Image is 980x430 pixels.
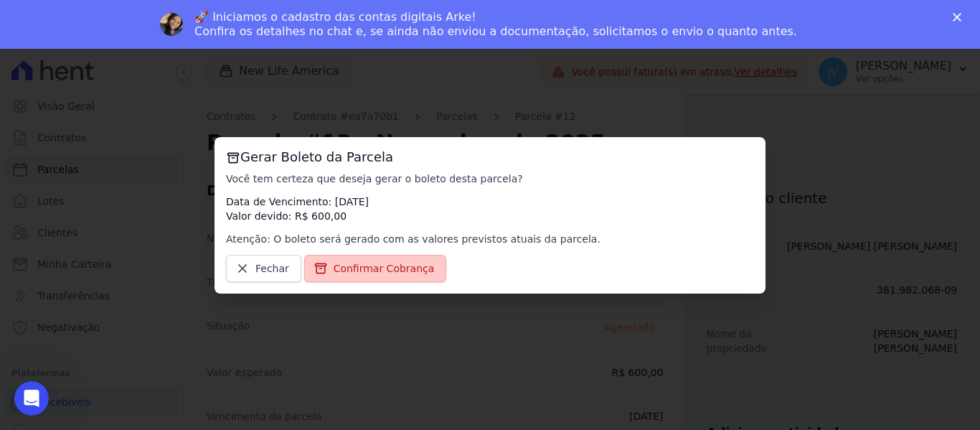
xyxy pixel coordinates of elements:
a: Confirmar Cobrança [304,255,447,282]
div: Fechar [953,13,967,22]
p: Data de Vencimento: [DATE] Valor devido: R$ 600,00 [226,195,754,223]
p: Você tem certeza que deseja gerar o boleto desta parcela? [226,172,754,186]
img: Profile image for Adriane [160,13,183,36]
span: Confirmar Cobrança [334,261,435,276]
div: 🚀 Iniciamos o cadastro das contas digitais Arke! Confira os detalhes no chat e, se ainda não envi... [194,10,797,39]
p: Atenção: O boleto será gerado com as valores previstos atuais da parcela. [226,232,754,246]
h3: Gerar Boleto da Parcela [226,149,754,166]
iframe: Intercom live chat [14,381,49,416]
a: Fechar [226,255,301,282]
span: Fechar [255,261,289,276]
